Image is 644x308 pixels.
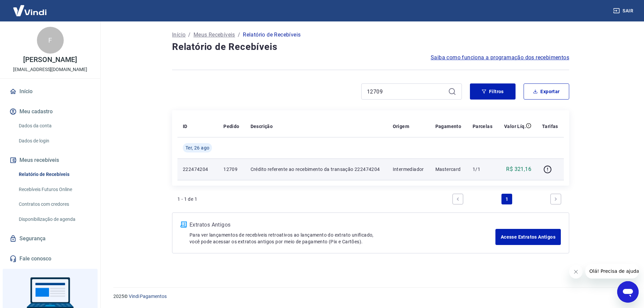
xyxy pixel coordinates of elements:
[452,194,463,204] a: Previous page
[223,166,240,173] p: 12709
[435,123,462,130] p: Pagamento
[172,31,185,39] a: Início
[194,31,235,39] a: Meus Recebíveis
[473,123,492,130] p: Parcelas
[450,191,564,207] ul: Pagination
[8,231,92,246] a: Segurança
[185,144,209,151] span: Ter, 26 ago
[251,123,273,130] p: Descrição
[129,294,167,299] a: Vindi Pagamentos
[470,83,516,100] button: Filtros
[190,232,495,245] p: Para ver lançamentos de recebíveis retroativos ao lançamento do extrato unificado, você pode aces...
[431,54,569,62] a: Saiba como funciona a programação dos recebimentos
[8,0,52,21] img: Vindi
[177,196,197,202] p: 1 - 1 de 1
[16,212,92,226] a: Disponibilização de agenda
[8,84,92,99] a: Início
[393,123,409,130] p: Origem
[16,197,92,211] a: Contratos com credores
[550,194,561,204] a: Next page
[506,165,531,173] p: R$ 321,16
[251,166,382,173] p: Crédito referente ao recebimento da transação 222474204
[188,31,191,39] p: /
[172,40,569,54] h4: Relatório de Recebíveis
[23,56,77,63] p: [PERSON_NAME]
[238,31,240,39] p: /
[393,166,425,173] p: Intermediador
[4,5,56,10] span: Olá! Precisa de ajuda?
[243,31,301,39] p: Relatório de Recebíveis
[8,251,92,266] a: Fale conosco
[617,281,639,303] iframe: Botão para abrir a janela de mensagens
[180,222,187,228] img: ícone
[183,123,187,130] p: ID
[504,123,526,130] p: Valor Líq.
[16,134,92,148] a: Dados de login
[16,119,92,133] a: Dados da conta
[569,265,583,279] iframe: Fechar mensagem
[585,264,639,279] iframe: Mensagem da empresa
[612,5,636,17] button: Sair
[8,104,92,119] button: Meu cadastro
[435,166,462,173] p: Mastercard
[8,153,92,168] button: Meus recebíveis
[223,123,239,130] p: Pedido
[473,166,493,173] p: 1/1
[524,83,569,100] button: Exportar
[16,183,92,196] a: Recebíveis Futuros Online
[37,27,64,54] div: F
[190,221,495,229] p: Extratos Antigos
[501,194,512,204] a: Page 1 is your current page
[542,123,558,130] p: Tarifas
[367,86,445,97] input: Busque pelo número do pedido
[16,168,92,181] a: Relatório de Recebíveis
[495,229,561,245] a: Acesse Extratos Antigos
[113,293,628,300] p: 2025 ©
[183,166,213,173] p: 222474204
[13,66,87,73] p: [EMAIL_ADDRESS][DOMAIN_NAME]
